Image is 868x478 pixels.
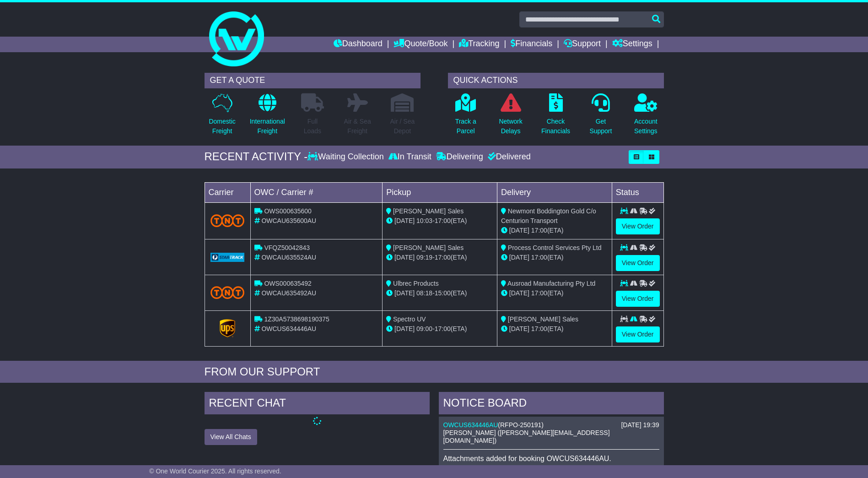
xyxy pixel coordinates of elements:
div: - (ETA) [386,288,493,298]
div: - (ETA) [386,216,493,226]
span: 17:00 [435,217,451,224]
div: ( ) [443,421,659,429]
a: CheckFinancials [541,93,571,141]
span: [DATE] [509,325,529,332]
span: [DATE] [394,254,415,261]
span: 10:03 [416,217,432,224]
a: NetworkDelays [498,93,523,141]
span: 09:00 [416,325,432,332]
span: Ulbrec Products [393,280,439,287]
span: RFPO-250191 [500,421,541,429]
span: OWS000635492 [264,280,312,287]
div: - (ETA) [386,324,493,334]
span: [DATE] [394,325,415,332]
div: RECENT CHAT [205,392,430,417]
span: Spectro UV [393,315,426,323]
div: (ETA) [501,253,608,262]
div: [DATE] 19:39 [621,421,659,429]
span: OWCUS634446AU [261,325,316,332]
div: (ETA) [501,288,608,298]
span: Ausroad Manufacturing Pty Ltd [507,280,595,287]
span: © One World Courier 2025. All rights reserved. [149,467,281,475]
div: (ETA) [501,324,608,334]
span: 15:00 [435,289,451,297]
a: Dashboard [334,37,383,52]
span: 1Z30A5738698190375 [264,315,329,323]
p: Network Delays [499,117,522,136]
div: GET A QUOTE [205,73,421,88]
div: NOTICE BOARD [439,392,664,417]
td: Carrier [205,182,250,202]
a: Settings [612,37,652,52]
span: 17:00 [531,227,547,234]
a: AccountSettings [634,93,658,141]
p: Get Support [589,117,612,136]
span: [PERSON_NAME] Sales [393,244,464,251]
span: 17:00 [531,289,547,297]
td: OWC / Carrier # [250,182,383,202]
span: [PERSON_NAME] Sales [508,315,578,323]
img: TNT_Domestic.png [210,286,245,299]
td: Delivery [497,182,612,202]
span: [DATE] [394,217,415,224]
span: Process Control Services Pty Ltd [508,244,602,251]
a: Track aParcel [455,93,477,141]
a: View Order [616,326,660,342]
p: Attachments added for booking OWCUS634446AU. [443,454,659,463]
div: Delivering [434,152,485,162]
a: Tracking [459,37,499,52]
span: OWCAU635492AU [261,289,316,297]
p: Account Settings [634,117,658,136]
a: Financials [511,37,552,52]
span: 17:00 [531,254,547,261]
div: Delivered [485,152,531,162]
a: View Order [616,218,660,234]
span: [DATE] [509,289,529,297]
span: 17:00 [531,325,547,332]
span: Newmont Boddington Gold C/o Centurion Transport [501,207,596,224]
div: In Transit [386,152,434,162]
img: GetCarrierServiceLogo [220,319,235,337]
span: [DATE] [509,227,529,234]
div: QUICK ACTIONS [448,73,664,88]
span: [DATE] [509,254,529,261]
span: 09:19 [416,254,432,261]
div: - (ETA) [386,253,493,262]
p: Air & Sea Freight [344,117,371,136]
span: 08:18 [416,289,432,297]
a: View Order [616,255,660,271]
div: (ETA) [501,226,608,235]
p: Track a Parcel [455,117,476,136]
p: International Freight [250,117,285,136]
a: InternationalFreight [249,93,286,141]
span: OWCAU635600AU [261,217,316,224]
a: DomesticFreight [208,93,236,141]
span: VFQZ50042843 [264,244,310,251]
a: GetSupport [589,93,612,141]
td: Pickup [383,182,497,202]
div: FROM OUR SUPPORT [205,365,664,379]
img: GetCarrierServiceLogo [210,253,245,262]
span: [PERSON_NAME] ([PERSON_NAME][EMAIL_ADDRESS][DOMAIN_NAME]) [443,429,610,444]
a: View Order [616,291,660,307]
div: Waiting Collection [307,152,386,162]
span: 17:00 [435,325,451,332]
p: Check Financials [541,117,570,136]
span: [DATE] [394,289,415,297]
p: Full Loads [301,117,324,136]
a: Quote/Book [394,37,447,52]
img: TNT_Domestic.png [210,214,245,227]
span: 17:00 [435,254,451,261]
span: [PERSON_NAME] Sales [393,207,464,215]
a: OWCUS634446AU [443,421,498,429]
a: Support [564,37,601,52]
button: View All Chats [205,429,257,445]
p: Domestic Freight [209,117,235,136]
td: Status [612,182,663,202]
div: RECENT ACTIVITY - [205,150,308,163]
p: Air / Sea Depot [390,117,415,136]
span: OWCAU635524AU [261,254,316,261]
span: OWS000635600 [264,207,312,215]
